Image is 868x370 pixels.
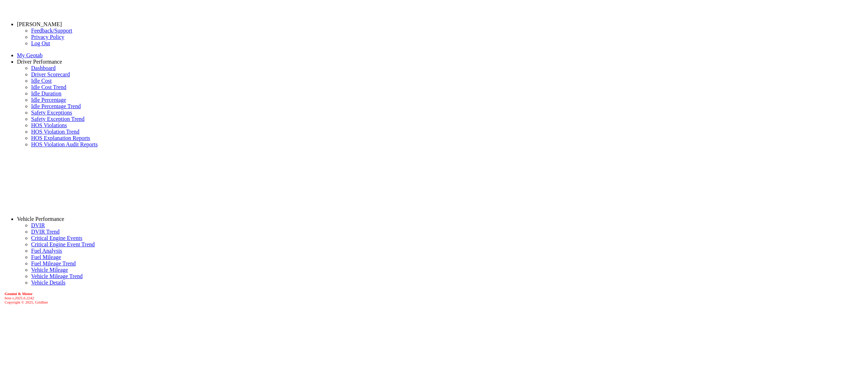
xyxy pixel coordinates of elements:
[31,267,68,273] a: Vehicle Mileage
[31,103,81,109] a: Idle Percentage Trend
[31,122,67,128] a: HOS Violations
[31,78,52,84] a: Idle Cost
[31,141,98,147] a: HOS Violation Audit Reports
[17,21,62,27] a: [PERSON_NAME]
[31,116,84,122] a: Safety Exception Trend
[5,296,34,300] i: beta v.2025.6.2242
[31,110,72,116] a: Safety Exceptions
[31,260,76,266] a: Fuel Mileage Trend
[31,65,55,71] a: Dashboard
[31,254,61,260] a: Fuel Mileage
[5,292,33,296] b: Gemini & Motor
[17,52,42,58] a: My Geotab
[31,273,83,279] a: Vehicle Mileage Trend
[31,235,82,241] a: Critical Engine Events
[31,135,90,141] a: HOS Explanation Reports
[17,216,64,222] a: Vehicle Performance
[31,71,70,77] a: Driver Scorecard
[31,90,61,96] a: Idle Duration
[31,84,66,90] a: Idle Cost Trend
[17,59,62,65] a: Driver Performance
[31,97,66,103] a: Idle Percentage
[5,292,865,304] div: Copyright © 2025, Gridline
[31,280,65,286] a: Vehicle Details
[31,129,80,135] a: HOS Violation Trend
[31,40,50,46] a: Log Out
[31,241,95,247] a: Critical Engine Event Trend
[31,248,62,254] a: Fuel Analysis
[31,222,45,228] a: DVIR
[31,229,59,235] a: DVIR Trend
[31,28,72,34] a: Feedback/Support
[31,34,64,40] a: Privacy Policy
